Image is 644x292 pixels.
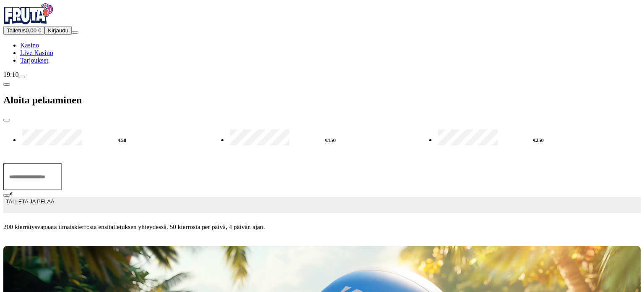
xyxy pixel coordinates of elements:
a: Live Kasino [20,49,53,56]
span: € [10,191,13,196]
nav: Primary [3,3,641,64]
button: live-chat [18,76,25,78]
span: TALLETA JA PELAA [6,197,54,213]
h2: Aloita pelaaminen [3,95,641,106]
a: Kasino [20,42,39,49]
span: Kirjaudu [48,27,68,34]
label: €250 [436,128,641,153]
label: €150 [228,128,433,153]
button: menu [72,31,78,34]
button: Talletusplus icon0.00 € [3,26,44,35]
button: eye icon [3,194,10,197]
button: close [3,119,10,121]
span: Talletus [7,27,26,34]
img: Fruta [3,3,54,24]
label: €50 [20,128,225,153]
a: Tarjoukset [20,57,48,64]
span: 200 kierrätysvapaata ilmaiskierrosta ensitalletuksen yhteydessä. 50 kierrosta per päivä, 4 päivän... [3,223,641,231]
span: 0.00 € [26,27,41,34]
span: 19:10 [3,71,18,78]
nav: Main menu [3,42,641,64]
a: Fruta [3,18,54,26]
button: Kirjaudu [44,26,72,35]
button: TALLETA JA PELAA [3,197,641,213]
button: chevron-left icon [3,83,10,86]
